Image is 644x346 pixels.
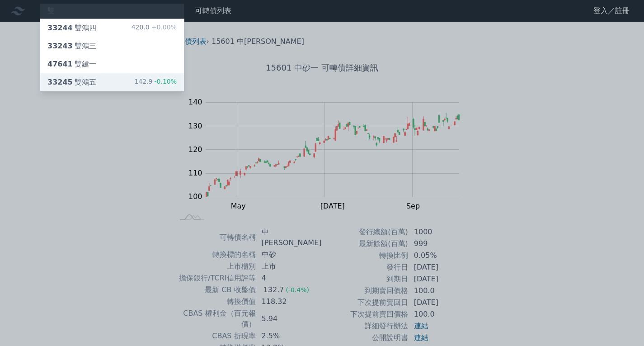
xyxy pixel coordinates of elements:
[47,23,96,33] div: 雙鴻四
[47,78,73,86] span: 33245
[40,55,184,73] a: 47641雙鍵一
[47,42,73,50] span: 33243
[40,37,184,55] a: 33243雙鴻三
[47,24,73,32] span: 33244
[47,41,96,52] div: 雙鴻三
[47,60,73,68] span: 47641
[132,23,177,33] div: 420.0
[47,77,96,88] div: 雙鴻五
[40,19,184,37] a: 33244雙鴻四 420.0+0.00%
[47,59,96,70] div: 雙鍵一
[40,73,184,91] a: 33245雙鴻五 142.9-0.10%
[150,24,177,31] span: +0.00%
[134,77,177,88] div: 142.9
[152,78,177,85] span: -0.10%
